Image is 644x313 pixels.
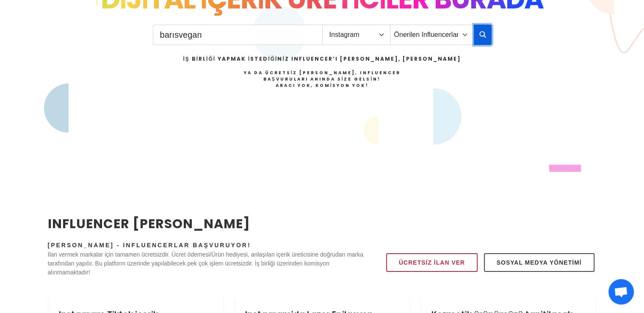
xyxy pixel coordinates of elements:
[183,70,461,89] h4: Ya da Ücretsiz [PERSON_NAME], Influencer Başvuruları Anında Size Gelsin!
[48,214,364,233] h2: INFLUENCER [PERSON_NAME]
[183,55,461,63] h2: İş Birliği Yapmak İstediğiniz Influencer’ı [PERSON_NAME], [PERSON_NAME]
[276,82,369,89] strong: Aracı Yok, Komisyon Yok!
[497,257,582,268] span: Sosyal Medya Yönetimi
[386,253,478,272] a: Ücretsiz İlan Ver
[48,242,251,249] span: [PERSON_NAME] - Influencerlar Başvuruyor!
[399,257,465,268] span: Ücretsiz İlan Ver
[608,279,634,305] a: Açık sohbet
[484,253,594,272] a: Sosyal Medya Yönetimi
[48,250,364,277] p: İlan vermek markalar için tamamen ücretsizdir. Ücret ödemesi/Ürün hediyesi, anlaşılan içerik üret...
[153,25,323,45] input: Search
